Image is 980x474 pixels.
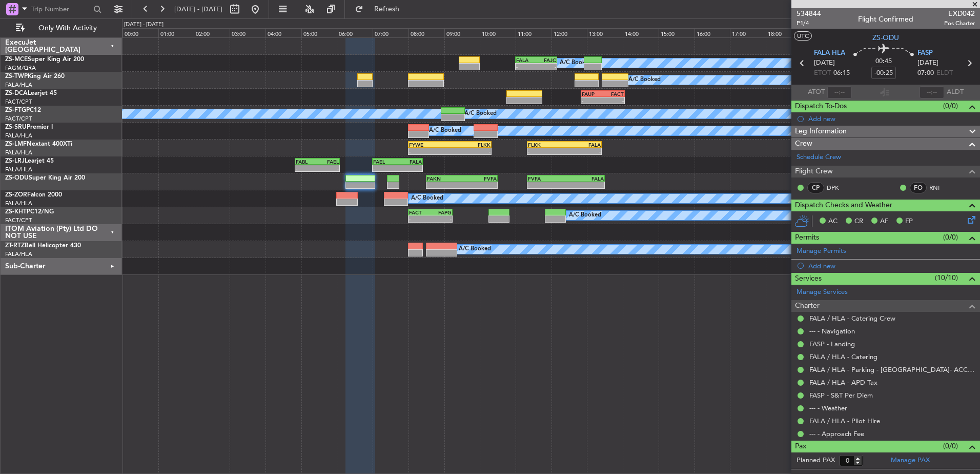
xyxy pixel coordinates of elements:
div: [DATE] - [DATE] [124,21,164,29]
div: - [603,97,624,104]
div: FALA [398,159,422,165]
div: 18:00 [766,28,802,37]
a: ZS-TWPKing Air 260 [5,73,65,80]
a: FASP - Landing [809,340,855,348]
div: A/C Booked [459,242,491,257]
span: Leg Information [795,126,847,137]
a: Manage Services [797,287,848,298]
a: FALA / HLA - APD Tax [809,378,877,387]
span: AF [880,216,888,227]
div: FAKN [427,175,462,182]
a: ZT-RTZBell Helicopter 430 [5,243,81,249]
span: Pos Charter [944,19,975,28]
a: Schedule Crew [797,152,841,163]
div: FAUP [582,91,603,97]
span: Crew [795,138,812,150]
span: ZS-LMF [5,141,27,147]
div: - [373,165,398,171]
div: A/C Booked [411,191,443,206]
a: FACT/CPT [5,216,32,224]
a: FACT/CPT [5,98,32,106]
span: Dispatch To-Dos [795,101,847,112]
span: ZS-TWP [5,73,28,80]
span: EXD042 [944,8,975,19]
div: 10:00 [480,28,516,37]
a: FASP - S&T Per Diem [809,391,873,400]
div: FVFA [462,175,497,182]
div: - [450,148,491,154]
a: RNI [929,183,952,192]
a: --- - Navigation [809,327,855,335]
span: ZS-KHT [5,209,27,215]
a: FALA/HLA [5,132,32,140]
a: FALA / HLA - Catering [809,352,877,361]
div: FABL [296,159,317,165]
a: FALA/HLA [5,166,32,173]
span: CR [854,216,863,227]
div: 14:00 [623,28,659,37]
span: [DATE] - [DATE] [174,5,222,14]
a: ZS-ZORFalcon 2000 [5,192,62,198]
input: --:-- [827,86,852,98]
div: - [582,97,603,104]
a: ZS-DCALearjet 45 [5,90,57,96]
span: ZS-ODU [5,175,29,181]
a: FALA/HLA [5,250,32,258]
div: FO [910,182,927,193]
a: FALA/HLA [5,200,32,207]
a: --- - Approach Fee [809,429,864,438]
div: Add new [808,262,975,270]
div: FALA [566,175,604,182]
div: 09:00 [444,28,480,37]
span: 00:45 [875,56,892,67]
a: FACT/CPT [5,115,32,123]
a: Manage Permits [797,246,846,256]
div: - [427,182,462,188]
div: 16:00 [695,28,730,37]
a: ZS-SRUPremier I [5,124,53,130]
span: FP [905,216,913,227]
a: FALA / HLA - Parking - [GEOGRAPHIC_DATA]- ACC # 1800 [809,365,975,374]
a: FALA / HLA - Catering Crew [809,314,895,323]
span: Flight Crew [795,166,833,177]
span: ZS-SRU [5,124,27,130]
div: Add new [808,114,975,123]
div: 04:00 [266,28,301,37]
div: 11:00 [516,28,552,37]
span: ZS-DCA [5,90,28,96]
div: - [409,148,450,154]
div: Flight Confirmed [858,14,913,25]
span: ZS-ZOR [5,192,27,198]
span: (0/0) [943,232,958,243]
div: FLKK [450,142,491,148]
span: ATOT [808,87,825,97]
a: ZS-KHTPC12/NG [5,209,54,215]
span: ZT-RTZ [5,243,25,249]
div: - [409,216,431,222]
div: 17:00 [730,28,766,37]
span: Pax [795,441,806,452]
div: 03:00 [230,28,266,37]
button: UTC [794,31,812,41]
div: FAEL [373,159,398,165]
a: ZS-ODUSuper King Air 200 [5,175,85,181]
div: 12:00 [552,28,587,37]
span: ZS-MCE [5,56,28,63]
div: FACT [603,91,624,97]
span: Dispatch Checks and Weather [795,200,892,211]
span: ZS-FTG [5,107,26,113]
a: ZS-LRJLearjet 45 [5,158,54,164]
a: ZS-FTGPC12 [5,107,41,113]
div: - [564,148,601,154]
span: (10/10) [935,272,958,283]
span: [DATE] [917,58,938,68]
label: Planned PAX [797,456,835,466]
div: - [431,216,452,222]
a: DPK [827,183,850,192]
div: - [536,64,556,70]
div: A/C Booked [560,55,592,71]
div: 07:00 [373,28,409,37]
div: - [528,182,566,188]
a: --- - Weather [809,404,847,412]
a: ZS-LMFNextant 400XTi [5,141,72,147]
